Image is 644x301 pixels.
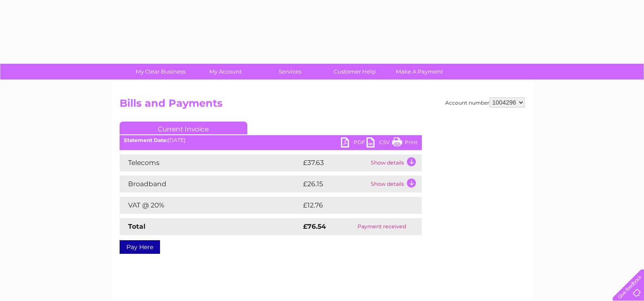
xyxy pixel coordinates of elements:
td: £12.76 [301,197,404,214]
a: My Clear Business [126,64,196,80]
a: Customer Help [320,64,390,80]
a: Pay Here [120,240,160,254]
h2: Bills and Payments [120,97,525,114]
td: £37.63 [301,154,369,171]
div: [DATE] [120,137,422,143]
a: PDF [341,137,366,150]
td: Payment received [342,218,421,235]
strong: Total [128,222,146,230]
td: Telecoms [120,154,301,171]
a: Current Invoice [120,122,247,134]
td: Show details [369,176,422,193]
a: My Account [190,64,260,80]
td: £26.15 [301,176,369,193]
b: Statement Date: [124,137,168,143]
td: Broadband [120,176,301,193]
a: CSV [366,137,392,150]
td: Show details [369,154,422,171]
a: Print [392,137,418,150]
a: Make A Payment [384,64,455,80]
div: Account number [445,97,525,108]
td: VAT @ 20% [120,197,301,214]
strong: £76.54 [303,222,326,230]
a: Services [255,64,325,80]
